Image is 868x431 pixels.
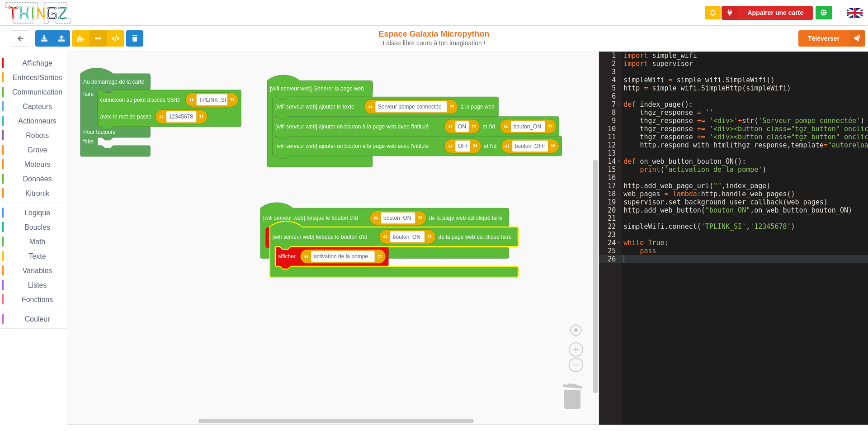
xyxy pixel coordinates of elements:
[83,79,145,85] text: Au démarrage de la carte
[599,125,622,133] div: 10
[23,161,52,168] span: Moteurs
[269,234,286,241] text: afficher
[275,123,429,129] text: [wifi serveur web] ajouter un bouton à la page web avec l'intitulé
[429,215,502,221] text: de la page web est cliqué faire
[482,123,495,129] text: et l'id
[24,315,52,323] span: Couleur
[599,92,622,100] div: 6
[599,166,622,174] div: 15
[23,223,52,231] span: Boucles
[4,1,72,25] img: thingz_logo.png
[599,133,622,141] div: 11
[24,132,50,139] span: Robots
[599,198,622,206] div: 19
[383,215,411,221] text: bouton_ON
[599,109,622,117] div: 8
[359,39,510,47] div: Laisse libre cours à ton imagination !
[599,52,622,60] div: 1
[20,296,54,303] span: Fonctions
[599,247,622,255] div: 25
[599,182,622,190] div: 17
[21,59,53,67] span: Affichage
[599,100,622,109] div: 7
[314,253,368,260] text: activation de la pompe
[83,129,115,135] text: Pour toujours
[515,143,545,149] text: bouton_OFF
[22,175,53,183] span: Données
[83,138,94,145] text: faire
[275,104,354,110] text: [wifi serveur web] ajouter le texte
[514,123,541,129] text: bouton_ON
[798,30,865,47] button: Téléverser
[100,97,180,103] text: connexion au point d'accès SSID
[21,267,54,275] span: Variables
[23,209,52,217] span: Logique
[83,91,94,97] text: faire
[359,29,510,47] div: Espace Galaxia Micropython
[169,114,193,120] text: 12345678
[199,97,226,103] text: TPLINK_SI
[599,174,622,182] div: 16
[722,6,813,20] button: Appairer une carte
[599,231,622,239] div: 23
[27,252,47,260] span: Texte
[100,114,152,120] text: avec le mot de passe
[275,143,429,149] text: [wifi serveur web] ajouter un bouton à la page web avec l'intitulé
[484,143,496,149] text: et l'id
[599,214,622,223] div: 21
[27,281,48,289] span: Listes
[17,117,58,125] span: Actionneurs
[273,233,368,240] text: [wifi serveur web] lorsque le bouton d'id
[847,8,863,18] img: gb.png
[26,146,49,154] span: Grove
[816,6,832,19] div: Tu es connecté au serveur de création de Thingz
[599,149,622,157] div: 13
[263,215,358,221] text: [wifi serveur web] lorsque le bouton d'id
[599,223,622,231] div: 22
[599,157,622,166] div: 14
[599,255,622,263] div: 26
[21,103,53,110] span: Capteurs
[439,233,512,240] text: de la page web est cliqué faire
[458,143,469,149] text: OFF
[599,84,622,92] div: 5
[24,189,51,197] span: Kitronik
[599,239,622,247] div: 24
[278,253,296,260] text: afficher
[599,117,622,125] div: 9
[11,88,64,96] span: Communication
[599,68,622,76] div: 3
[599,141,622,149] div: 12
[270,85,364,92] text: [wifi serveur web] Générer la page web
[599,60,622,68] div: 2
[458,123,466,129] text: ON
[599,76,622,84] div: 4
[599,206,622,214] div: 20
[11,74,63,81] span: Entrées/Sorties
[28,238,47,246] span: Math
[599,190,622,198] div: 18
[461,104,495,110] text: à la page web
[378,104,442,110] text: Serveur pompe connectée
[393,233,420,240] text: bouton_ON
